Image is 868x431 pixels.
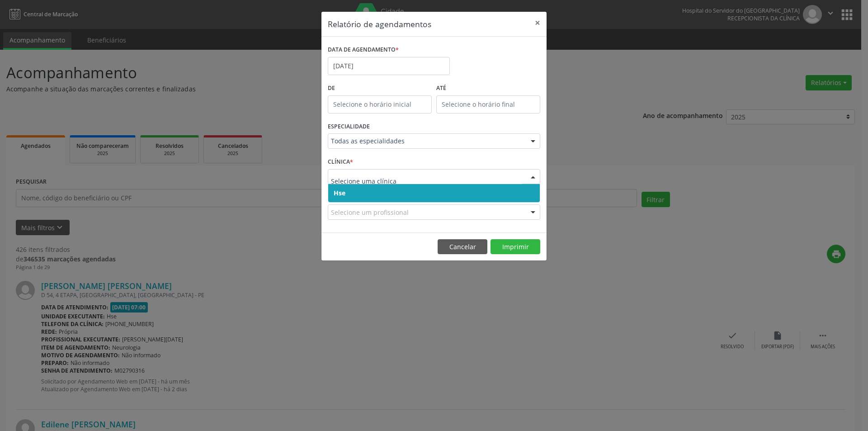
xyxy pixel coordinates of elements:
[436,81,540,95] label: ATÉ
[328,81,432,95] label: De
[328,155,353,169] label: CLÍNICA
[528,12,547,34] button: Close
[438,239,487,255] button: Cancelar
[328,95,432,114] input: Selecione o horário inicial
[334,189,345,197] span: Hse
[328,43,399,57] label: DATA DE AGENDAMENTO
[331,208,409,217] span: Selecione um profissional
[328,120,370,134] label: ESPECIALIDADE
[331,172,522,190] input: Selecione uma clínica
[491,239,540,255] button: Imprimir
[328,18,431,30] h5: Relatório de agendamentos
[331,137,522,146] span: Todas as especialidades
[436,95,540,114] input: Selecione o horário final
[328,57,450,75] input: Selecione uma data ou intervalo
